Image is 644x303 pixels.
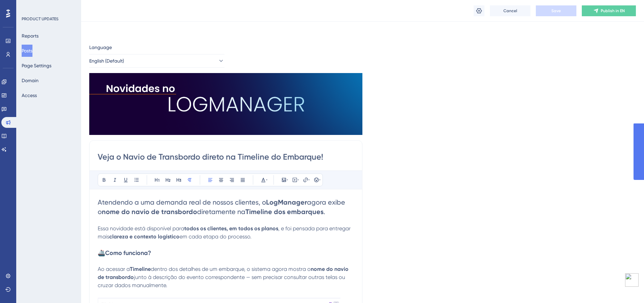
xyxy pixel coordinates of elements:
span: English (Default) [89,57,124,65]
span: dentro dos detalhes de um embarque, o sistema agora mostra o [151,266,311,272]
button: English (Default) [89,54,224,68]
iframe: UserGuiding AI Assistant Launcher [616,276,636,297]
strong: clareza e contexto logístico [109,233,180,240]
button: Page Settings [22,60,51,72]
strong: LogManager [266,198,307,206]
div: PRODUCT UPDATES [22,16,58,22]
strong: todos os clientes, em todos os planos [184,225,278,232]
span: Atendendo a uma demanda real de nossos clientes, o [98,198,266,206]
strong: Como funciona? [105,249,151,257]
span: , e foi pensada para entregar mais [98,225,352,240]
span: 🚢 [98,249,105,256]
button: Posts [22,45,32,57]
button: Save [536,5,576,16]
span: . [324,208,325,216]
button: Access [22,89,37,101]
button: Publish in EN [582,5,636,16]
span: Cancel [503,8,517,14]
span: Save [551,8,561,14]
span: Ao acessar a [98,266,130,272]
strong: Timeline dos embarques [245,208,324,216]
span: Essa novidade está disponível para [98,225,184,232]
span: Language [89,43,112,51]
strong: nome do navio de transbordo [102,208,197,216]
span: diretamente na [197,208,245,216]
span: em cada etapa do processo. [180,233,252,240]
span: agora exibe o [98,198,347,216]
strong: Timeline [130,266,151,272]
button: Reports [22,30,39,42]
input: Post Title [98,151,354,162]
img: file-1751034221794.png [89,73,362,135]
span: Publish in EN [601,8,625,14]
span: junto à descrição do evento correspondente — sem precisar consultar outras telas ou cruzar dados ... [98,274,347,288]
strong: nome do navio de transbordo [98,266,350,280]
button: Cancel [490,5,530,16]
button: Domain [22,74,39,87]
